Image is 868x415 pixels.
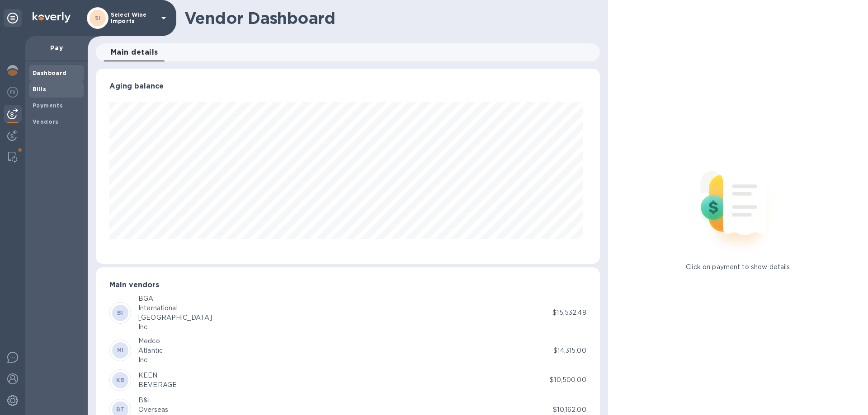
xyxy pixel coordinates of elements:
[138,380,177,390] div: BEVERAGE
[138,313,212,322] div: [GEOGRAPHIC_DATA]
[109,82,586,91] h3: Aging balance
[552,308,586,317] p: $15,532.48
[138,303,212,313] div: International
[184,9,594,28] h1: Vendor Dashboard
[116,377,125,383] b: KB
[686,262,790,272] p: Click on payment to show details
[7,87,18,98] img: Foreign exchange
[138,371,177,380] div: KEEN
[550,375,586,385] p: $10,500.00
[95,14,101,21] b: SI
[109,281,586,289] h3: Main vendors
[33,43,80,52] p: Pay
[138,294,212,303] div: BGA
[138,355,163,365] div: Inc.
[111,12,156,24] p: Select Wine Imports
[138,322,212,332] div: Inc.
[117,309,123,316] b: BI
[33,118,59,125] b: Vendors
[33,70,67,76] b: Dashboard
[138,396,168,405] div: B&I
[33,12,71,23] img: Logo
[553,405,586,415] p: $10,162.00
[138,346,163,355] div: Atlantic
[116,406,125,413] b: BT
[138,336,163,346] div: Medco
[33,102,63,109] b: Payments
[4,9,22,27] div: Unpin categories
[553,346,586,355] p: $14,315.00
[111,46,158,59] span: Main details
[117,347,124,354] b: MI
[138,405,168,415] div: Overseas
[33,86,46,93] b: Bills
